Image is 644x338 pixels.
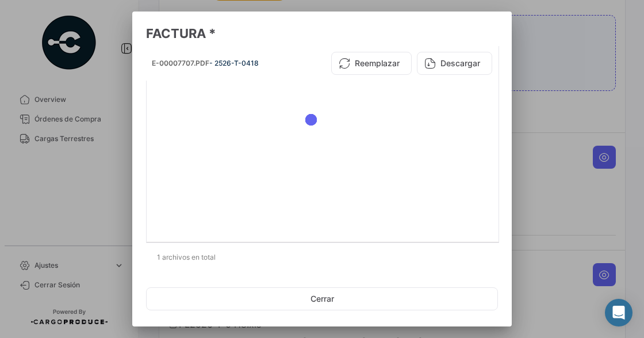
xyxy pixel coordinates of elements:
div: Abrir Intercom Messenger [605,299,632,326]
button: Descargar [417,52,492,75]
span: E-00007707.PDF [152,59,209,67]
button: Cerrar [146,287,498,310]
div: 1 archivos en total [146,243,498,272]
span: - 2526-T-0418 [209,59,259,67]
button: Reemplazar [331,52,412,75]
h3: FACTURA * [146,25,498,41]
